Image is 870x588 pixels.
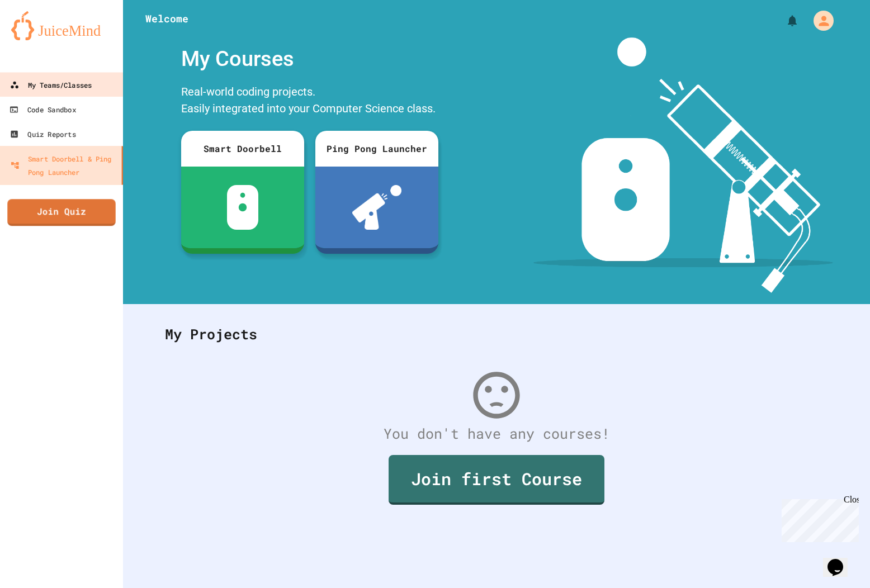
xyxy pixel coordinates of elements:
a: Join first Course [389,455,604,505]
img: banner-image-my-projects.png [533,37,833,293]
div: My Notifications [765,11,802,30]
div: You don't have any courses! [154,423,839,444]
div: Ping Pong Launcher [315,131,438,167]
div: Chat with us now!Close [4,4,77,71]
div: Code Sandbox [10,103,76,117]
div: Quiz Reports [10,127,75,141]
div: My Courses [176,37,444,80]
a: Join Quiz [7,199,115,226]
div: My Account [802,8,836,34]
div: My Projects [154,312,839,356]
iframe: chat widget [823,543,859,577]
div: Real-world coding projects. Easily integrated into your Computer Science class. [176,80,444,122]
img: ppl-with-ball.png [352,185,402,230]
iframe: chat widget [777,495,859,542]
div: My Teams/Classes [10,78,92,92]
div: Smart Doorbell & Ping Pong Launcher [11,152,117,179]
img: logo-orange.svg [11,11,112,40]
img: sdb-white.svg [227,185,259,230]
div: Smart Doorbell [181,131,304,167]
